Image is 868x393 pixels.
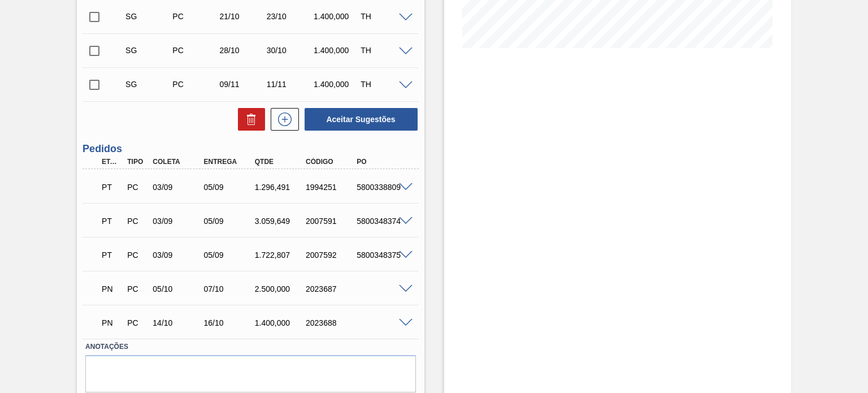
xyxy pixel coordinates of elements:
div: PO [354,158,410,166]
div: 1.296,491 [252,183,308,192]
div: 2.500,000 [252,284,308,293]
div: Pedido de Compra [124,251,150,260]
div: 05/09/2025 [201,251,257,260]
div: Tipo [124,158,150,166]
div: Pedido em Negociação [99,277,124,301]
div: Pedido de Compra [170,46,221,55]
div: Aceitar Sugestões [299,107,419,132]
div: 2023687 [303,284,359,293]
p: PT [102,251,121,260]
div: 1.400,000 [311,12,362,21]
div: Pedido em Trânsito [99,209,124,234]
div: 1.400,000 [311,46,362,55]
div: 30/10/2025 [264,46,315,55]
div: 16/10/2025 [201,318,257,327]
p: PT [102,217,121,226]
div: Pedido de Compra [170,80,221,89]
div: 1.400,000 [252,318,308,327]
div: Pedido em Negociação [99,310,124,335]
div: 03/09/2025 [150,251,206,260]
div: Qtde [252,158,308,166]
div: 1994251 [303,183,359,192]
div: Entrega [201,158,257,166]
div: Nova sugestão [265,108,299,131]
div: 1.722,807 [252,251,308,260]
div: Sugestão Criada [123,80,174,89]
div: 05/09/2025 [201,217,257,226]
div: Pedido de Compra [124,183,150,192]
label: Anotações [85,339,415,355]
div: 28/10/2025 [217,46,268,55]
div: 09/11/2025 [217,80,268,89]
div: Pedido de Compra [124,318,150,327]
div: 1.400,000 [311,80,362,89]
div: 03/09/2025 [150,183,206,192]
div: Etapa [99,158,124,166]
div: TH [358,80,409,89]
div: TH [358,46,409,55]
div: 3.059,649 [252,217,308,226]
div: Coleta [150,158,206,166]
div: 07/10/2025 [201,284,257,293]
div: 14/10/2025 [150,318,206,327]
div: 03/09/2025 [150,217,206,226]
div: 2007592 [303,251,359,260]
div: 23/10/2025 [264,12,315,21]
div: Código [303,158,359,166]
h3: Pedidos [83,143,418,155]
div: 2023688 [303,318,359,327]
div: 21/10/2025 [217,12,268,21]
button: Aceitar Sugestões [305,108,418,131]
p: PN [102,318,121,327]
div: 2007591 [303,217,359,226]
div: 5800348374 [354,217,410,226]
p: PT [102,183,121,192]
div: Pedido de Compra [124,217,150,226]
div: TH [358,12,409,21]
div: 05/09/2025 [201,183,257,192]
div: 11/11/2025 [264,80,315,89]
div: 05/10/2025 [150,284,206,293]
div: Sugestão Criada [123,46,174,55]
div: Pedido de Compra [124,284,150,293]
div: Pedido de Compra [170,12,221,21]
div: Pedido em Trânsito [99,243,124,267]
p: PN [102,284,121,293]
div: 5800348375 [354,251,410,260]
div: 5800338809 [354,183,410,192]
div: Pedido em Trânsito [99,175,124,200]
div: Excluir Sugestões [232,108,265,131]
div: Sugestão Criada [123,12,174,21]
